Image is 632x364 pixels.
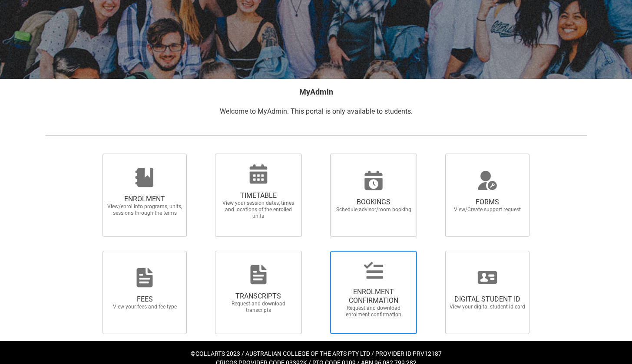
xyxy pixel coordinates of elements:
[220,107,413,115] span: Welcome to MyAdmin. This portal is only available to students.
[335,288,412,305] span: ENROLMENT CONFIRMATION
[220,292,297,301] span: TRANSCRIPTS
[449,207,526,213] span: View/Create support request
[220,200,297,220] span: View your session dates, times and locations of the enrolled units
[335,305,412,318] span: Request and download enrolment confirmation
[106,203,183,216] span: View/enrol into programs, units, sessions through the terms
[449,198,526,207] span: FORMS
[449,304,526,310] span: View your digital student id card
[335,207,412,213] span: Schedule advisor/room booking
[106,195,183,203] span: ENROLMENT
[220,191,297,200] span: TIMETABLE
[106,304,183,310] span: View your fees and fee type
[335,198,412,207] span: BOOKINGS
[220,301,297,314] span: Request and download transcripts
[106,295,183,304] span: FEES
[45,86,587,98] h2: MyAdmin
[449,295,526,304] span: DIGITAL STUDENT ID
